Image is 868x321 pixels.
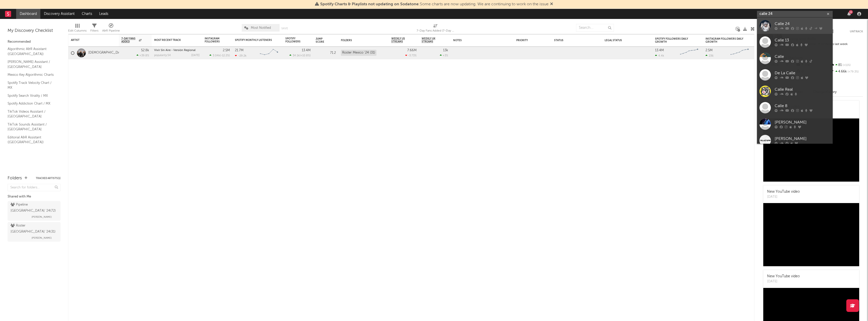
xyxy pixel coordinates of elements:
svg: Chart title [258,47,280,59]
div: Edit Columns [68,28,87,34]
div: 4.4k [655,54,664,57]
a: Spotify Search Virality / MX [8,93,56,98]
a: Calle Real [757,83,833,100]
div: -3.73 % [405,54,417,57]
div: Roster Mexico '24 (31) [341,50,376,56]
a: Spotify Addiction Chart / MX [8,101,56,106]
div: [PERSON_NAME] [775,119,830,126]
div: Legal Status [605,39,637,42]
a: De La Calle [757,67,833,83]
a: Discovery Assistant [40,9,78,19]
div: -29.2k [235,54,247,57]
div: A&R Pipeline [102,21,120,36]
button: 11 [847,12,851,16]
div: ( ) [289,54,311,57]
a: [PERSON_NAME] [757,132,833,149]
div: [DATE] [191,54,200,57]
div: Instagram Followers [205,37,222,43]
a: [PERSON_NAME] [757,116,833,132]
div: Priority [516,39,536,42]
span: -12.2 % [221,54,229,57]
svg: Chart title [728,47,751,59]
a: Calle 8 [757,100,833,116]
div: 13k [443,49,448,52]
div: Spotify Followers Daily Growth [655,37,693,43]
a: Calle [757,50,833,67]
div: [PERSON_NAME] [775,136,830,142]
a: Charts [78,9,96,19]
div: [DATE] [767,194,800,200]
div: 11 [849,10,853,14]
div: Calle 8 [775,103,830,109]
input: Search... [576,24,614,32]
span: 34.1k [293,54,300,57]
div: 21.7M [235,49,243,52]
div: 13.4M [655,49,664,52]
a: [PERSON_NAME] Assistant / [GEOGRAPHIC_DATA] [8,59,56,69]
a: Algorithmic A&R Assistant ([GEOGRAPHIC_DATA]) [8,46,56,57]
button: Untrack [850,29,863,34]
div: Filters [90,28,98,34]
div: Notes [453,39,504,42]
div: 71.2 [316,50,336,56]
span: 3.04k [213,54,220,57]
div: New YouTube video [767,274,800,279]
span: Dismiss [550,2,553,6]
span: [PERSON_NAME] [32,214,52,220]
span: +79.3 % [847,70,859,73]
span: +11 % [842,64,851,67]
span: Most Notified [251,26,271,30]
div: popularity: 54 [154,54,171,57]
div: Calle Real [775,87,830,93]
button: Save [281,27,288,30]
a: TikTok Sounds Assistant / [GEOGRAPHIC_DATA] [8,122,56,132]
span: Weekly US Streams [391,37,409,43]
a: Pipeline [GEOGRAPHIC_DATA] '24(72)[PERSON_NAME] [8,201,61,221]
div: Folders [341,39,379,42]
div: Filters [90,21,98,36]
a: Vivir Sin Aire - Versión Regional [154,49,196,52]
div: Spotify Monthly Listeners [235,39,273,42]
div: Recommended [8,39,61,45]
div: Status [554,39,587,42]
div: 2.5M [223,49,230,52]
div: Artist [71,39,109,42]
button: Tracked Artists(1) [36,177,61,180]
div: Calle 13 [775,37,830,43]
div: 7-Day Fans Added (7-Day Fans Added) [417,28,454,34]
div: 13.4M [302,49,311,52]
span: 7-Day Fans Added [121,37,138,43]
input: Search for artists [757,11,833,17]
a: Calle 13 [757,34,833,50]
a: Leads [96,9,112,19]
span: Spotify Charts & Playlists not updating on Sodatone [320,2,419,6]
a: Spotify Track Velocity Chart / MX [8,80,56,90]
span: [PERSON_NAME] [32,235,52,241]
div: Edit Columns [68,21,87,36]
a: Roster [GEOGRAPHIC_DATA] '24(31)[PERSON_NAME] [8,222,61,242]
a: Editorial A&R Assistant ([GEOGRAPHIC_DATA]) [8,135,56,145]
div: A&R Pipeline [102,28,120,34]
div: 52.8k [141,49,149,52]
span: : Some charts are now updating. We are continuing to work on the issue [320,2,549,6]
div: New YouTube video [767,189,800,194]
div: Pipeline [GEOGRAPHIC_DATA] '24 ( 72 ) [11,202,56,214]
div: Calle 24 [775,21,830,27]
svg: Chart title [678,47,700,59]
div: Vivir Sin Aire - Versión Regional [154,49,200,52]
a: Calle 24 [757,17,833,34]
div: Roster [GEOGRAPHIC_DATA] '24 ( 31 ) [11,223,56,235]
div: Jump Score [316,37,328,43]
div: My Discovery Checklist [8,28,61,34]
div: 4.66k [829,68,863,75]
div: Shared with Me [8,194,61,200]
span: +10.8 % [300,54,310,57]
div: +39.8 % [137,54,149,57]
div: Spotify Followers [285,37,303,43]
div: Most Recent Track [154,39,192,42]
a: [DEMOGRAPHIC_DATA] [88,51,125,55]
input: Search for folders... [8,184,61,191]
div: 81 [829,62,863,68]
div: De La Calle [775,70,830,76]
div: 236 [706,54,714,57]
